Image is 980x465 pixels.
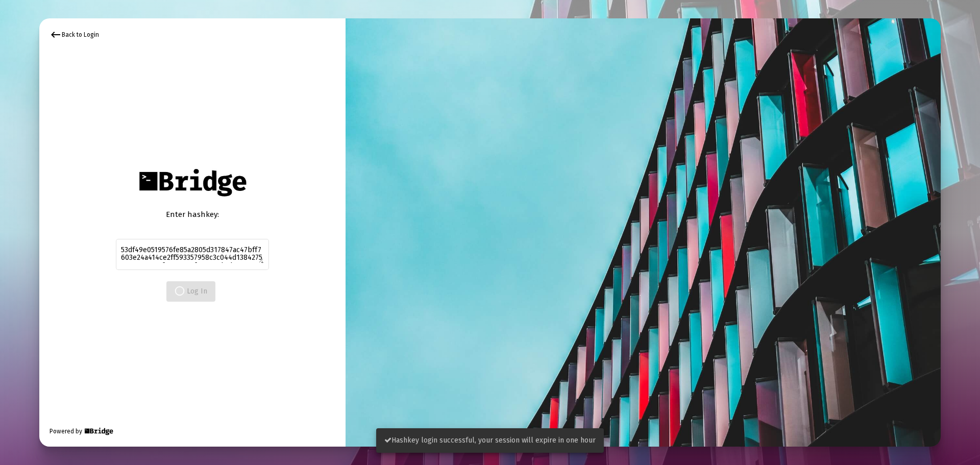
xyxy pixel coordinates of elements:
[83,426,114,436] img: Bridge Financial Technology Logo
[134,163,251,202] img: Bridge Financial Technology Logo
[50,29,99,41] div: Back to Login
[116,209,269,219] div: Enter hashkey:
[50,29,62,41] mat-icon: keyboard_backspace
[166,281,215,302] button: Log In
[50,426,114,436] div: Powered by
[384,436,596,445] span: Hashkey login successful, your session will expire in one hour
[175,287,207,296] span: Log In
